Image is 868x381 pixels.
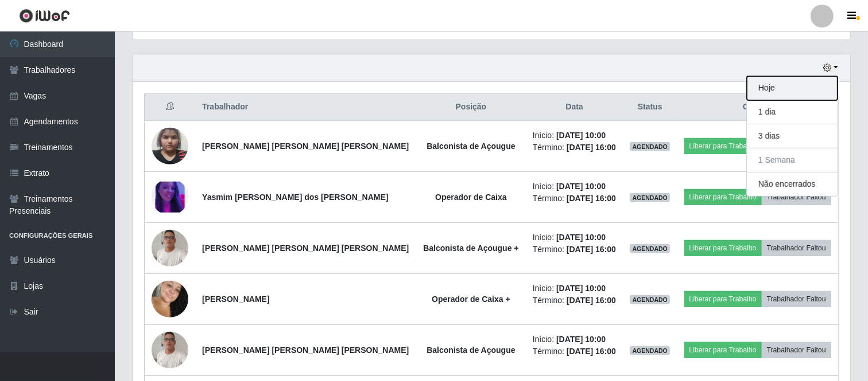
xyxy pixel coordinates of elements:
[747,124,838,148] button: 3 dias
[533,243,617,256] li: Término:
[630,244,670,253] span: AGENDADO
[533,282,617,294] li: Início:
[747,172,838,196] button: Não encerrados
[747,148,838,172] button: 1 Semana
[19,9,70,23] img: CoreUI Logo
[202,243,409,253] strong: [PERSON_NAME] [PERSON_NAME] [PERSON_NAME]
[533,193,617,205] li: Término:
[556,182,606,191] time: [DATE] 10:00
[556,284,606,293] time: [DATE] 10:00
[762,240,831,256] button: Trabalhador Faltou
[202,294,269,304] strong: [PERSON_NAME]
[152,271,188,327] img: 1750087788307.jpeg
[195,94,416,121] th: Trabalhador
[202,193,388,202] strong: Yasmim [PERSON_NAME] dos [PERSON_NAME]
[533,231,617,243] li: Início:
[152,223,188,273] img: 1709307766746.jpeg
[762,189,831,205] button: Trabalhador Faltou
[567,245,616,254] time: [DATE] 16:00
[432,294,510,304] strong: Operador de Caixa +
[556,335,606,344] time: [DATE] 10:00
[567,296,616,305] time: [DATE] 16:00
[533,345,617,358] li: Término:
[677,94,838,121] th: Opções
[556,131,606,140] time: [DATE] 10:00
[152,182,188,213] img: 1704253310544.jpeg
[427,345,515,355] strong: Balconista de Açougue
[526,94,623,121] th: Data
[152,121,188,170] img: 1701273073882.jpeg
[630,142,670,151] span: AGENDADO
[630,193,670,202] span: AGENDADO
[416,94,526,121] th: Posição
[533,129,617,142] li: Início:
[556,233,606,242] time: [DATE] 10:00
[533,333,617,345] li: Início:
[435,193,507,202] strong: Operador de Caixa
[762,342,831,358] button: Trabalhador Faltou
[623,94,677,121] th: Status
[533,294,617,307] li: Término:
[423,243,518,253] strong: Balconista de Açougue +
[567,143,616,152] time: [DATE] 16:00
[202,345,409,355] strong: [PERSON_NAME] [PERSON_NAME] [PERSON_NAME]
[533,142,617,154] li: Término:
[684,342,762,358] button: Liberar para Trabalho
[747,76,838,100] button: Hoje
[533,180,617,193] li: Início:
[684,138,762,154] button: Liberar para Trabalho
[630,295,670,304] span: AGENDADO
[684,189,762,205] button: Liberar para Trabalho
[202,142,409,151] strong: [PERSON_NAME] [PERSON_NAME] [PERSON_NAME]
[684,291,762,307] button: Liberar para Trabalho
[630,346,670,355] span: AGENDADO
[684,240,762,256] button: Liberar para Trabalho
[762,291,831,307] button: Trabalhador Faltou
[567,347,616,356] time: [DATE] 16:00
[152,325,188,375] img: 1709307766746.jpeg
[747,100,838,124] button: 1 dia
[427,142,515,151] strong: Balconista de Açougue
[567,194,616,203] time: [DATE] 16:00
